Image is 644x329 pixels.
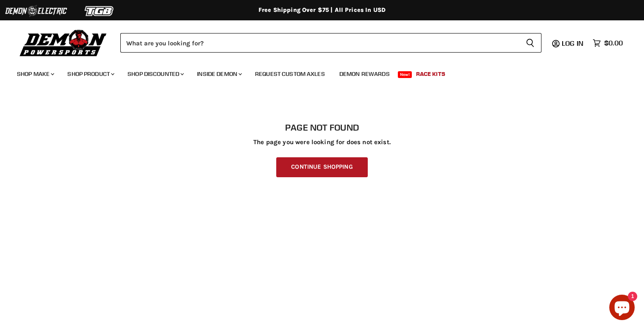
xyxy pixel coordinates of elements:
[607,295,637,322] inbox-online-store-chat: Shopify online store chat
[410,65,452,83] a: Race Kits
[249,65,331,83] a: Request Custom Axles
[120,33,541,53] form: Product
[120,33,519,53] input: Search
[17,123,627,133] h1: Page not found
[519,33,541,53] button: Search
[61,65,119,83] a: Shop Product
[604,39,623,47] span: $0.00
[17,139,627,146] p: The page you were looking for does not exist.
[121,65,189,83] a: Shop Discounted
[17,28,110,58] img: Demon Powersports
[11,62,621,83] ul: Main menu
[11,65,59,83] a: Shop Make
[68,3,131,19] img: TGB Logo 2
[558,39,588,47] a: Log in
[398,71,412,78] span: New!
[191,65,247,83] a: Inside Demon
[588,37,627,49] a: $0.00
[333,65,396,83] a: Demon Rewards
[276,157,367,177] a: Continue Shopping
[4,3,68,19] img: Demon Electric Logo 2
[562,39,583,47] span: Log in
